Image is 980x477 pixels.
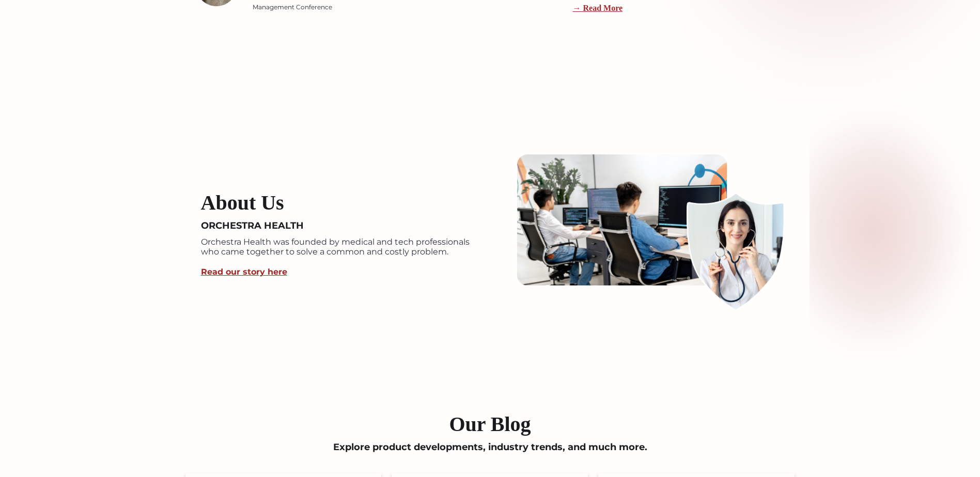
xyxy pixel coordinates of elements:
h2: Our Blog [180,412,800,437]
div: ORCHESTRA HEALTH [201,220,304,232]
a: → Read More [573,4,623,12]
h4: About Us [201,190,284,215]
div: Explore product developments, industry trends, and much more. [180,442,800,474]
a: Read our story here [201,267,287,277]
p: Orchestra Health was founded by medical and tech professionals who came together to solve a commo... [201,237,480,257]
